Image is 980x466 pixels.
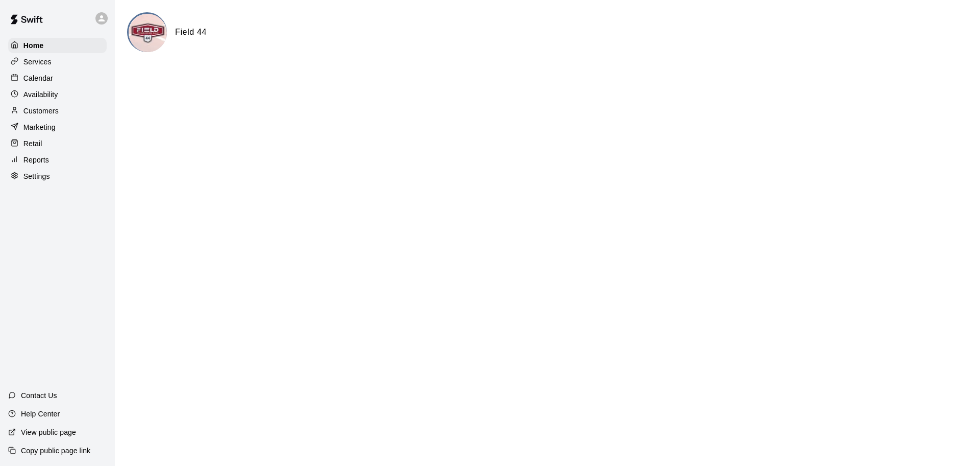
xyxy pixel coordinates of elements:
[23,57,52,67] p: Services
[8,71,107,86] a: Calendar
[8,87,107,102] a: Availability
[23,40,44,51] p: Home
[21,390,57,401] p: Contact Us
[8,152,107,168] a: Reports
[21,446,90,456] p: Copy public page link
[23,73,53,83] p: Calendar
[8,136,107,151] a: Retail
[23,155,49,165] p: Reports
[23,171,50,181] p: Settings
[23,122,56,132] p: Marketing
[129,14,167,52] img: Field 44 logo
[8,103,107,119] a: Customers
[175,26,207,39] h6: Field 44
[23,106,59,116] p: Customers
[23,138,42,149] p: Retail
[21,409,60,419] p: Help Center
[23,89,58,100] p: Availability
[8,120,107,135] a: Marketing
[8,169,107,184] a: Settings
[8,54,107,69] a: Services
[8,38,107,53] a: Home
[21,427,76,437] p: View public page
